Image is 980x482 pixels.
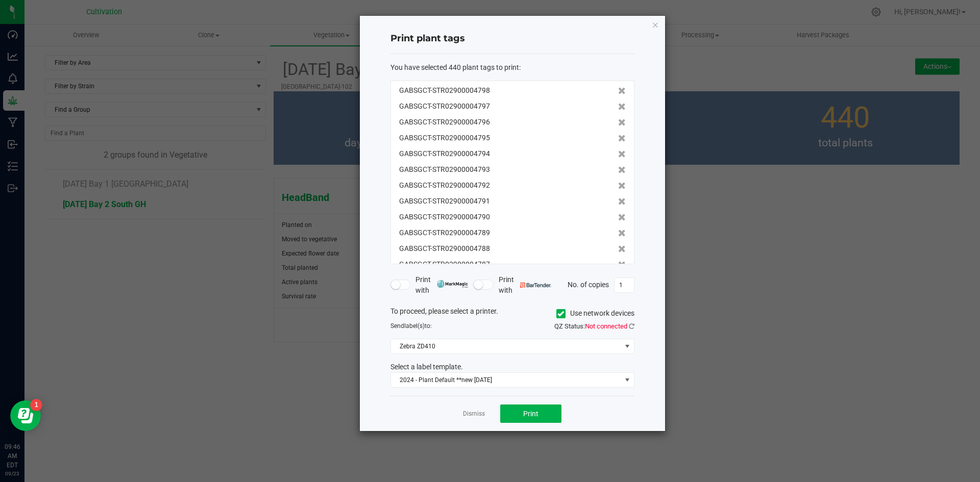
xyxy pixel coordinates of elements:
[399,259,490,270] span: GABSGCT-STR02900004787
[404,322,425,329] span: label(s)
[383,306,642,321] div: To proceed, please select a printer.
[399,180,490,191] span: GABSGCT-STR02900004792
[391,339,621,353] span: Zebra ZD410
[390,32,634,45] h4: Print plant tags
[383,362,642,372] div: Select a label template.
[500,404,561,423] button: Print
[10,400,41,431] iframe: Resource center
[415,274,468,296] span: Print with
[399,164,490,175] span: GABSGCT-STR02900004793
[390,62,634,73] div: :
[391,373,621,387] span: 2024 - Plant Default **new [DATE]
[390,63,519,71] span: You have selected 440 plant tags to print
[554,322,634,330] span: QZ Status:
[390,322,432,329] span: Send to:
[399,243,490,254] span: GABSGCT-STR02900004788
[399,227,490,238] span: GABSGCT-STR02900004789
[399,212,490,222] span: GABSGCT-STR02900004790
[499,274,551,296] span: Print with
[30,399,42,411] iframe: Resource center unread badge
[437,280,468,288] img: mark_magic_cybra.png
[523,410,538,418] span: Print
[556,308,634,319] label: Use network devices
[399,85,490,96] span: GABSGCT-STR02900004798
[520,283,551,288] img: bartender.png
[399,117,490,128] span: GABSGCT-STR02900004796
[585,322,627,330] span: Not connected
[568,280,609,288] span: No. of copies
[399,133,490,143] span: GABSGCT-STR02900004795
[399,196,490,207] span: GABSGCT-STR02900004791
[399,101,490,112] span: GABSGCT-STR02900004797
[463,410,485,418] a: Dismiss
[399,148,490,159] span: GABSGCT-STR02900004794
